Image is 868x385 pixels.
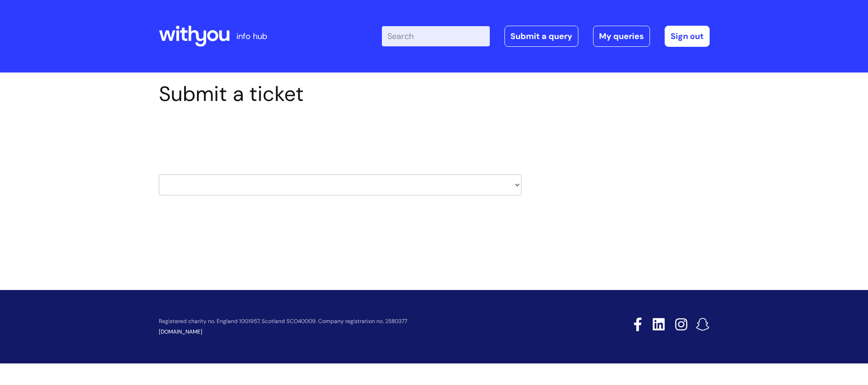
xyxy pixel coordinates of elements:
h1: Submit a ticket [159,82,521,106]
a: Sign out [665,26,710,47]
input: Search [382,26,490,46]
p: Registered charity no. England 1001957, Scotland SCO40009. Company registration no. 2580377 [159,318,568,324]
p: info hub [236,29,267,44]
h2: Select issue type [159,128,521,145]
div: | - [382,26,710,47]
a: My queries [593,26,650,47]
a: Submit a query [504,26,578,47]
a: [DOMAIN_NAME] [159,328,202,335]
